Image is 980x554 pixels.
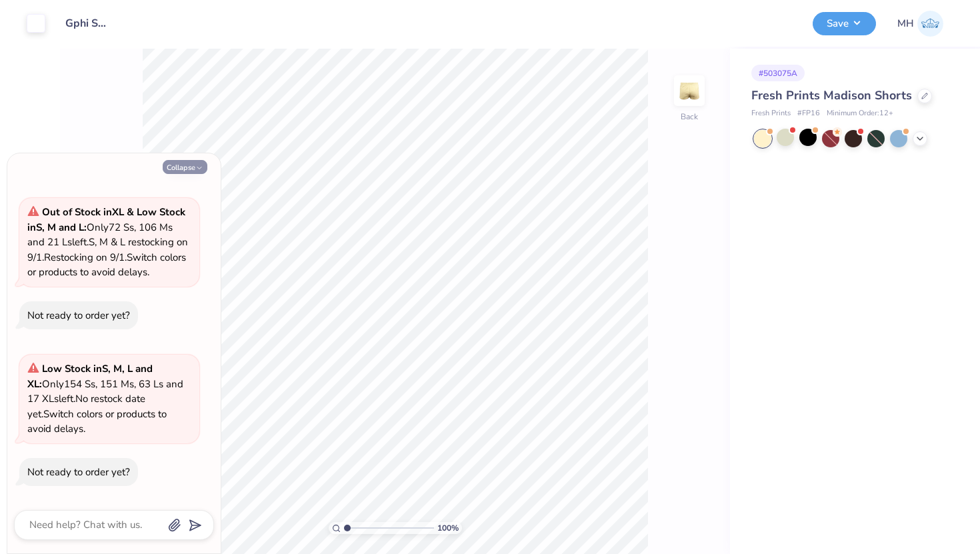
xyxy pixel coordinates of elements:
[751,87,912,103] span: Fresh Prints Madison Shorts
[813,12,876,35] button: Save
[751,65,805,81] div: # 503075A
[27,362,153,391] strong: Low Stock in S, M, L and XL :
[751,108,791,119] span: Fresh Prints
[917,11,943,37] img: Mia Hurtado
[676,77,703,104] img: Back
[797,108,820,119] span: # FP16
[27,362,183,435] span: Only 154 Ss, 151 Ms, 63 Ls and 17 XLs left. Switch colors or products to avoid delays.
[55,10,121,37] input: Untitled Design
[27,205,185,234] strong: & Low Stock in S, M and L :
[27,465,130,479] div: Not ready to order yet?
[42,205,127,219] strong: Out of Stock in XL
[827,108,893,119] span: Minimum Order: 12 +
[27,392,145,421] span: No restock date yet.
[681,111,698,123] div: Back
[897,11,943,37] a: MH
[27,309,130,322] div: Not ready to order yet?
[437,522,459,534] span: 100 %
[27,205,188,279] span: Only 72 Ss, 106 Ms and 21 Ls left. S, M & L restocking on 9/1. Restocking on 9/1. Switch colors o...
[163,160,207,174] button: Collapse
[897,16,914,31] span: MH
